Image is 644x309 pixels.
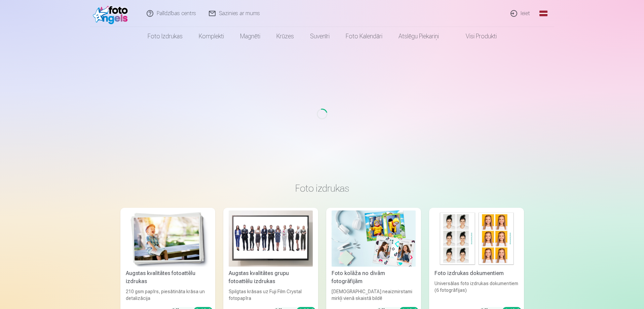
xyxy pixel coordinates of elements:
div: Foto izdrukas dokumentiem [432,269,521,277]
div: [DEMOGRAPHIC_DATA] neaizmirstami mirkļi vienā skaistā bildē [329,288,418,302]
a: Foto izdrukas [140,27,191,46]
a: Suvenīri [302,27,338,46]
a: Visi produkti [447,27,505,46]
div: 210 gsm papīrs, piesātināta krāsa un detalizācija [123,288,213,302]
a: Atslēgu piekariņi [390,27,447,46]
div: Augstas kvalitātes fotoattēlu izdrukas [123,269,213,285]
a: Magnēti [232,27,268,46]
h3: Foto izdrukas [126,182,519,194]
a: Krūzes [268,27,302,46]
div: Universālas foto izdrukas dokumentiem (6 fotogrāfijas) [432,280,521,302]
img: /fa1 [93,3,131,24]
img: Augstas kvalitātes fotoattēlu izdrukas [126,210,210,267]
img: Augstas kvalitātes grupu fotoattēlu izdrukas [229,210,313,267]
div: Foto kolāža no divām fotogrāfijām [329,269,418,285]
img: Foto kolāža no divām fotogrāfijām [332,210,416,267]
img: Foto izdrukas dokumentiem [434,210,519,267]
div: Spilgtas krāsas uz Fuji Film Crystal fotopapīra [226,288,315,302]
a: Foto kalendāri [338,27,390,46]
div: Augstas kvalitātes grupu fotoattēlu izdrukas [226,269,315,285]
a: Komplekti [191,27,232,46]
